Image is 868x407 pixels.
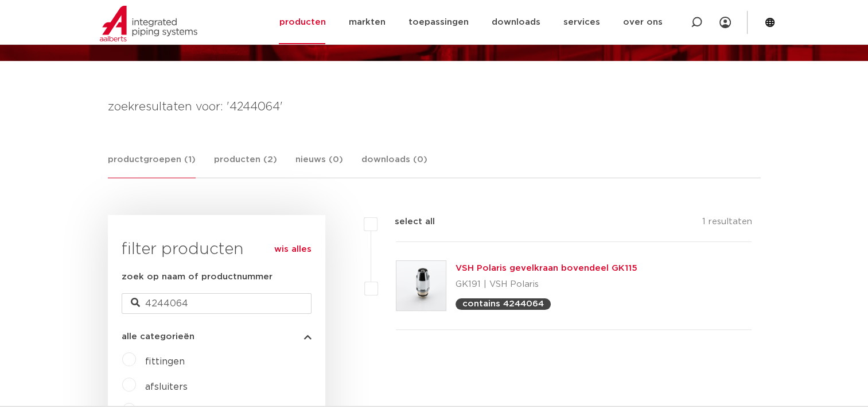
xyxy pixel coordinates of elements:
[108,153,196,178] a: productgroepen (1)
[108,98,761,116] h4: zoekresultaten voor: '4244064'
[122,332,312,341] button: alle categorieën
[122,270,273,284] label: zoek op naam of productnummer
[122,238,312,261] h3: filter producten
[462,300,544,308] p: contains 4244064
[145,382,188,391] a: afsluiters
[456,264,637,272] a: VSH Polaris gevelkraan bovendeel GK115
[122,293,312,314] input: zoeken
[456,275,637,294] p: GK191 | VSH Polaris
[702,215,752,233] p: 1 resultaten
[274,243,312,256] a: wis alles
[377,215,435,229] label: select all
[361,153,427,178] a: downloads (0)
[295,153,343,178] a: nieuws (0)
[396,261,446,310] img: Thumbnail for VSH Polaris gevelkraan bovendeel GK115
[214,153,277,178] a: producten (2)
[145,357,185,366] a: fittingen
[122,332,194,341] span: alle categorieën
